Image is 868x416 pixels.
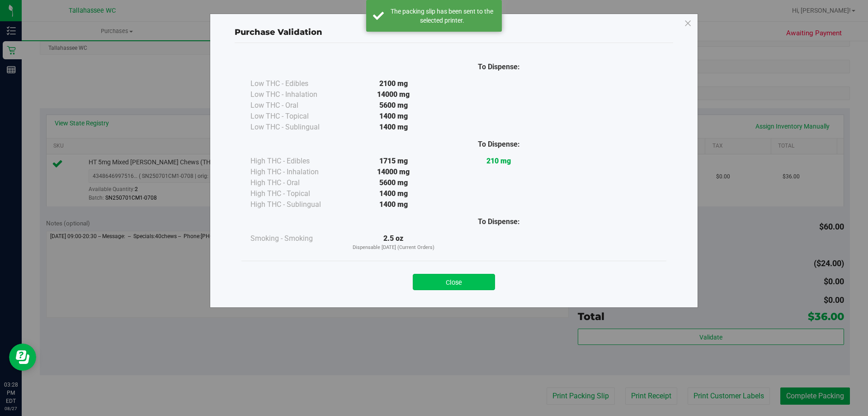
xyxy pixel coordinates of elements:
div: High THC - Topical [250,188,341,199]
div: 1400 mg [341,199,446,210]
div: To Dispense: [446,139,552,150]
div: Smoking - Smoking [250,233,341,244]
div: 2100 mg [341,78,446,89]
div: 1715 mg [341,156,446,167]
div: Low THC - Topical [250,111,341,122]
div: High THC - Oral [250,177,341,188]
div: 1400 mg [341,188,446,199]
div: 5600 mg [341,100,446,111]
div: Low THC - Sublingual [250,122,341,133]
div: 2.5 oz [341,233,446,252]
div: To Dispense: [446,62,552,72]
div: High THC - Sublingual [250,199,341,210]
div: The packing slip has been sent to the selected printer. [389,7,495,25]
div: 1400 mg [341,111,446,122]
div: 1400 mg [341,122,446,133]
div: To Dispense: [446,216,552,227]
button: Close [413,274,495,290]
span: Purchase Validation [235,27,322,37]
div: Low THC - Oral [250,100,341,111]
div: 14000 mg [341,167,446,177]
div: Low THC - Edibles [250,78,341,89]
p: Dispensable [DATE] (Current Orders) [341,244,446,252]
div: Low THC - Inhalation [250,89,341,100]
iframe: Resource center [9,344,36,371]
div: 14000 mg [341,89,446,100]
div: 5600 mg [341,177,446,188]
div: High THC - Inhalation [250,167,341,177]
div: High THC - Edibles [250,156,341,167]
strong: 210 mg [486,157,511,165]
